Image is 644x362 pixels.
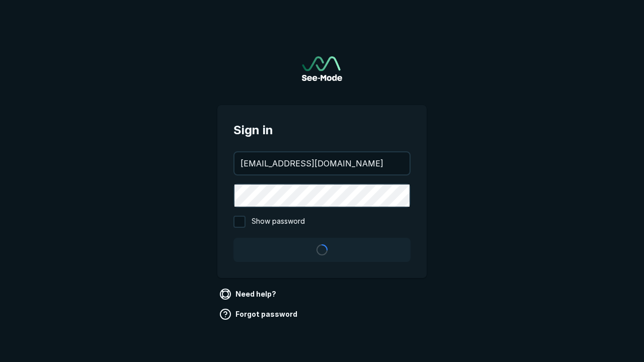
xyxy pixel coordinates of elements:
a: Forgot password [217,306,301,322]
img: See-Mode Logo [302,56,342,81]
a: Need help? [217,286,280,302]
input: your@email.com [234,152,410,174]
span: Sign in [233,121,411,139]
a: Go to sign in [302,56,342,81]
span: Show password [252,216,305,228]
